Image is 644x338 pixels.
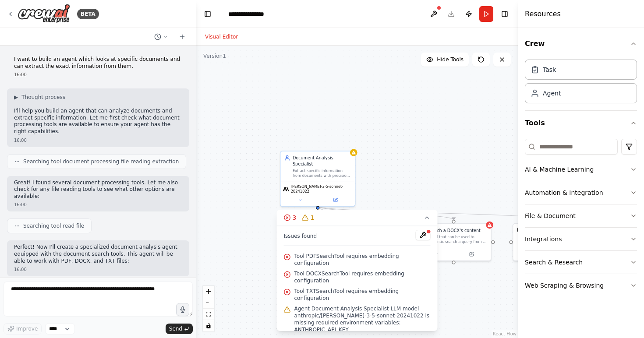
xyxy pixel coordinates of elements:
span: Issues found [284,232,317,239]
div: Search a DOCX's content [428,227,481,233]
button: toggle interactivity [203,320,214,331]
button: Automation & Integration [525,181,637,204]
span: Searching tool document processing file reading extraction [23,158,179,165]
div: 16:00 [14,266,182,273]
span: Tool TXTSearchTool requires embedding configuration [294,288,431,302]
span: 3 [293,213,297,222]
span: Thought process [21,94,65,101]
span: Tool PDFSearchTool requires embedding configuration [294,253,431,267]
button: Open in side panel [454,251,488,258]
div: 16:00 [14,201,182,208]
button: Visual Editor [200,32,243,42]
div: 16:00 [14,71,182,78]
span: Send [169,325,182,332]
button: fit view [203,309,214,320]
div: Document Analysis Specialist [293,155,351,167]
button: 31 [277,210,438,226]
div: Document Analysis SpecialistExtract specific information from documents with precision and accura... [280,151,355,207]
button: Open in side panel [318,196,353,204]
img: Logo [18,4,70,24]
button: Send [166,324,193,334]
span: Searching tool read file [23,222,84,229]
div: DOCXSearchToolSearch a DOCX's contentA tool that can be used to semantic search a query from a DO... [416,223,491,261]
span: [PERSON_NAME]-3-5-sonnet-20241022 [291,184,353,194]
button: Hide left sidebar [202,8,214,20]
button: ▶Thought process [14,94,65,101]
button: Hide right sidebar [499,8,511,20]
g: Edge from e9d79198-65a6-4f10-9a7c-2d0ce9b1e330 to a82da7e7-ba79-4e96-abde-be4f9625471a [315,206,456,220]
span: Tool DOCXSearchTool requires embedding configuration [294,270,431,284]
div: React Flow controls [203,286,214,331]
button: Start a new chat [175,32,189,42]
button: Search & Research [525,251,637,274]
nav: breadcrumb [228,10,264,18]
p: Great! I found several document processing tools. Let me also check for any file reading tools to... [14,180,182,200]
div: BETA [77,9,99,19]
span: ▶ [14,94,18,101]
h4: Resources [525,9,561,19]
a: React Flow attribution [493,331,517,336]
div: Tools [525,135,637,304]
span: 1 [310,213,314,222]
button: zoom out [203,297,214,309]
p: I want to build an agent which looks at specific documents and can extract the exact information ... [14,56,182,70]
div: Agent [543,89,561,98]
button: AI & Machine Learning [525,158,637,181]
button: Click to speak your automation idea [176,303,189,316]
span: Improve [16,325,38,332]
button: Hide Tools [421,53,469,67]
button: Crew [525,32,637,56]
p: I'll help you build an agent that can analyze documents and extract specific information. Let me ... [14,108,182,135]
div: A tool that can be used to semantic search a query from a DOCX's content. [428,235,488,244]
div: 16:00 [14,137,182,144]
button: Switch to previous chat [151,32,172,42]
button: File & Document [525,204,637,227]
button: Web Scraping & Browsing [525,274,637,297]
button: Integrations [525,228,637,250]
button: zoom in [203,286,214,297]
div: Crew [525,56,637,110]
div: Extract specific information from documents with precision and accuracy. Analyze {document_type} ... [293,168,351,178]
span: Hide Tools [437,56,464,63]
button: Improve [4,323,42,334]
div: Version 1 [203,53,226,60]
span: Agent Document Analysis Specialist LLM model anthropic/[PERSON_NAME]-3-5-sonnet-20241022 is missi... [294,305,431,333]
button: Tools [525,111,637,135]
div: Task [543,65,556,74]
p: Perfect! Now I'll create a specialized document analysis agent equipped with the document search ... [14,244,182,264]
div: TXTSearchTool [513,223,588,261]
